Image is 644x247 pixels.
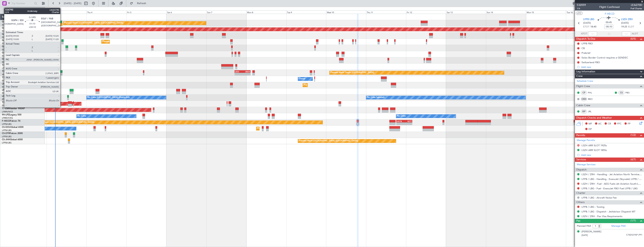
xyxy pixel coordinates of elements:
a: LFPB / LBG - Towing [582,205,604,208]
div: Sun 14 [486,10,526,14]
span: CS-JHH [2,139,10,141]
span: LX-AOA [2,95,11,97]
div: Add new [581,65,642,69]
a: LFPB/LBG [2,129,12,132]
span: T7-BRE [2,64,10,66]
span: F-HECD [2,120,10,122]
a: T7-FFIFalcon 7X [2,70,19,73]
button: D [577,144,579,146]
a: CS-JHHGlobal 6000 [2,139,23,141]
a: LFPB / LBG - Aircraft Noise Fee [582,196,617,199]
span: CS-DOU [2,126,11,128]
span: G-SIRS [2,39,9,42]
a: LFPB / LBG - Dispatch - JetAdvisor Dispatch MT [582,210,635,213]
a: T7-EMIHawker 900XP [2,108,25,110]
span: ALDT [632,32,638,36]
span: AC [598,122,602,126]
a: CS-DOUGlobal 6500 [2,126,23,128]
span: T7-LZZI [2,77,10,79]
a: LFPB / LBG - Handling - ExecuJet (Skyvalet) LFPB / LBG [582,177,642,181]
div: Mon 8 [246,10,286,14]
a: G-JAGAPhenom 300 [2,45,24,48]
span: Permits [576,133,585,138]
div: Sat 6 [166,10,206,14]
span: Cabin Crew [576,103,590,108]
span: G-GARE [2,33,11,35]
button: Only With Activity [4,7,41,13]
span: T7-EMI [2,108,9,110]
div: Sat 13 [446,10,486,14]
button: Refresh [128,0,151,6]
span: CS-DTR [2,132,10,135]
span: 18:40 [590,25,596,29]
span: (4/7) [630,158,636,161]
div: LSZH ARR SLOT 1855z [582,149,607,152]
a: G-ENRGPraetor 600 [2,52,23,54]
span: Dispatch Checks and Weather [576,116,612,120]
a: PBS [625,91,634,94]
span: Pref Charter [630,7,642,10]
span: G-VNOR [2,58,11,60]
div: CS [618,91,624,95]
div: Planned Maint Tianjin ([GEOGRAPHIC_DATA]) [330,70,374,76]
span: ATOT [581,32,587,36]
span: CR [608,122,611,126]
div: ISP [581,109,587,114]
span: Others [576,200,585,205]
span: FFC [617,122,621,126]
span: Flight Crew [576,84,590,89]
div: Switzerland FBO [582,61,600,64]
a: VHHH/HKG [2,73,13,76]
span: F-HECD [605,12,614,16]
span: [DATE] [583,21,591,25]
a: EGGW/LTN [2,30,13,33]
span: 00:45 [606,21,612,24]
a: LX-INBFalcon 900EX EASy II [2,89,32,91]
a: G-VNORChallenger 650 [2,58,27,60]
a: Schedule Crew [577,79,593,83]
a: Manage Services [577,163,596,167]
div: - [242,73,250,75]
span: FP [628,122,630,126]
div: LFPB FBO [582,42,593,45]
span: G-ENRG [2,52,11,54]
div: Owner [299,76,305,82]
div: UGTB [397,120,404,122]
span: Pax [576,219,580,223]
a: LFPB/LBG [2,123,12,126]
a: T7-BREChallenger 604 [2,64,26,66]
span: 532059 [577,3,586,7]
a: EGLF/FAB [2,42,12,45]
a: Manage Permits [577,139,595,142]
span: Dispatch [576,168,587,172]
a: EGLF/FAB [2,61,12,64]
a: T7-LZZIPraetor 600 [2,77,22,79]
a: EGGW/LTN [2,86,13,88]
label: Planned PAX [577,224,591,228]
a: G-GAALCessna Citation XLS+ [2,27,33,29]
div: Wed 10 [326,10,366,14]
a: LX-TROLegacy 650 [2,83,22,85]
div: LIEO [235,70,243,73]
a: LTBA/ISL [2,67,10,70]
div: No Crew [77,113,86,119]
a: Manage PAX [611,224,626,228]
a: EGGW/LTN [2,48,13,51]
span: ETOT [583,25,589,29]
span: Dispatch To-Dos [576,37,595,41]
a: LFMD/CEQ [2,117,13,119]
a: EVRA/[PERSON_NAME] [2,104,25,107]
span: (0/5) [630,37,636,41]
div: [PERSON_NAME] [582,230,601,234]
span: [DATE] [621,21,629,25]
div: No Crew Sabadell [367,95,384,100]
div: Tue 16 [566,10,606,14]
div: CB [582,47,585,50]
div: Planned Maint [GEOGRAPHIC_DATA] ([GEOGRAPHIC_DATA]) [257,126,316,131]
a: LSZH / ZRH - Fuel - AEG Fuels-Jet Aviation South-LSZH/ZRH [582,182,642,185]
span: LFPB LBG [583,18,594,21]
span: (1/2) [630,133,636,137]
div: Add new [581,153,642,157]
a: [PERSON_NAME]/QSA [2,98,24,101]
a: CS-DTRFalcon 2000 [2,132,23,135]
